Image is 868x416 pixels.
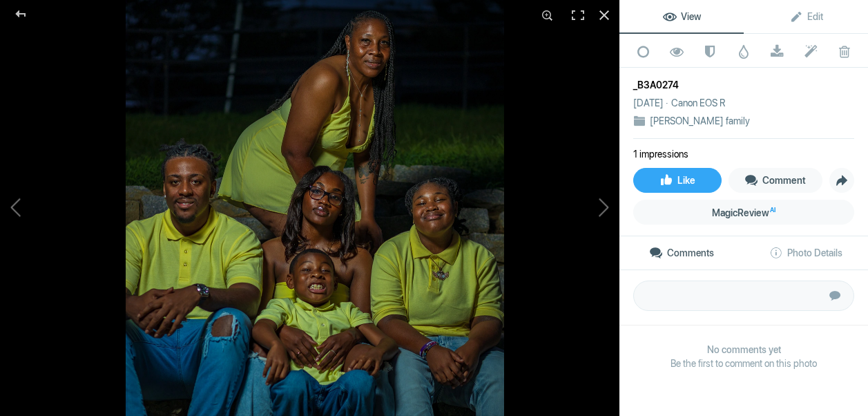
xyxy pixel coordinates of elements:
span: Edit [789,11,823,22]
div: _B3A0274 [633,78,854,92]
a: Comments [619,236,744,270]
span: Comment [744,175,806,186]
span: Photo Details [769,247,842,258]
b: No comments yet [633,343,854,357]
a: Share [829,168,854,193]
a: Photo Details [744,236,868,270]
sup: AI [770,203,775,217]
span: View [663,11,701,22]
li: 1 impressions [633,147,688,161]
div: Canon EOS R [671,96,725,110]
span: Be the first to comment on this photo [633,357,854,370]
a: [PERSON_NAME] family [650,115,750,126]
span: Share [830,169,853,192]
button: Next (arrow right) [516,133,619,283]
button: Submit [820,281,850,311]
span: Comments [649,247,714,258]
a: Comment [729,168,823,193]
a: MagicReviewAI [633,200,854,225]
span: MagicReview [712,207,775,218]
a: Like [633,168,722,193]
span: Like [659,175,695,186]
div: [DATE] [633,96,671,110]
